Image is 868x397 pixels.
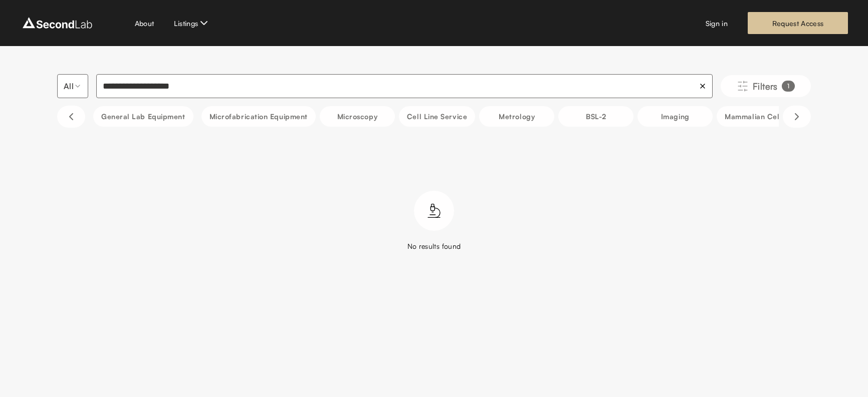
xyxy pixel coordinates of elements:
[201,106,316,127] button: Microfabrication Equipment
[558,106,633,127] button: BSL-2
[753,79,778,93] span: Filters
[174,17,210,29] button: Listings
[637,106,713,127] button: Imaging
[717,106,793,127] button: Mammalian Cells
[748,12,848,34] a: Request Access
[57,106,85,128] button: Scroll left
[135,18,154,29] a: About
[320,106,395,127] button: Microscopy
[399,106,475,127] button: Cell line service
[407,241,461,251] div: No results found
[57,74,88,98] button: Select listing type
[93,106,193,127] button: General Lab equipment
[20,15,95,31] img: logo
[782,81,795,92] div: 1
[783,106,811,128] button: Scroll right
[479,106,554,127] button: Metrology
[706,18,728,29] a: Sign in
[721,75,811,97] button: Filters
